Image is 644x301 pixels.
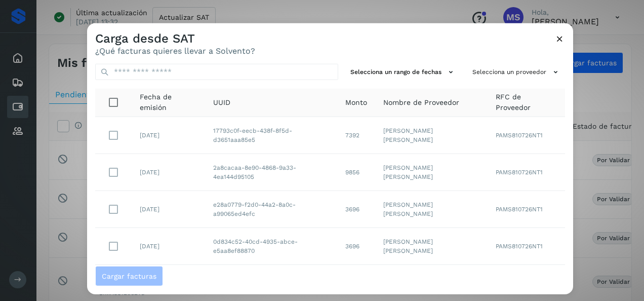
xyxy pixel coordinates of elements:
[140,92,197,113] span: Fecha de emisión
[337,117,375,154] td: 7392
[205,228,337,265] td: 0d834c52-40cd-4935-abce-e5aa8ef88870
[205,154,337,191] td: 2a8cacaa-8e90-4868-9a33-4ea144d95105
[132,191,205,228] td: [DATE]
[345,97,367,108] span: Monto
[205,191,337,228] td: e28a0779-f2d0-44a2-8a0c-a99065ed4efc
[375,117,488,154] td: [PERSON_NAME] [PERSON_NAME]
[383,97,459,108] span: Nombre de Proveedor
[488,117,565,154] td: PAMS810726NT1
[205,117,337,154] td: 17793c0f-eecb-438f-8f5d-d3651aaa85e5
[95,31,255,46] h3: Carga desde SAT
[488,191,565,228] td: PAMS810726NT1
[375,191,488,228] td: [PERSON_NAME] [PERSON_NAME]
[488,154,565,191] td: PAMS810726NT1
[132,117,205,154] td: [DATE]
[213,97,230,108] span: UUID
[375,228,488,265] td: [PERSON_NAME] [PERSON_NAME]
[95,266,163,286] button: Cargar facturas
[337,154,375,191] td: 9856
[95,46,255,56] p: ¿Qué facturas quieres llevar a Solvento?
[488,228,565,265] td: PAMS810726NT1
[132,154,205,191] td: [DATE]
[337,228,375,265] td: 3696
[132,228,205,265] td: [DATE]
[102,272,156,279] span: Cargar facturas
[375,154,488,191] td: [PERSON_NAME] [PERSON_NAME]
[346,64,460,81] button: Selecciona un rango de fechas
[496,92,557,113] span: RFC de Proveedor
[337,191,375,228] td: 3696
[468,64,565,81] button: Selecciona un proveedor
